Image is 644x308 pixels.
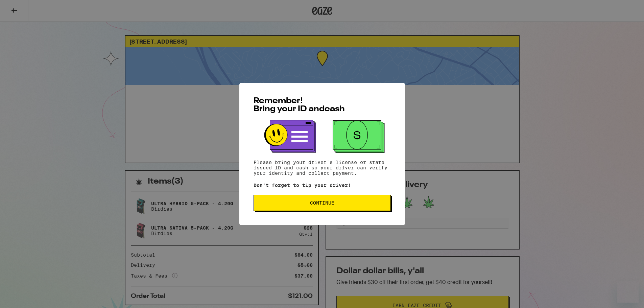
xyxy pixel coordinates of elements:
[254,195,391,211] button: Continue
[254,160,391,176] p: Please bring your driver's license or state issued ID and cash so your driver can verify your ide...
[310,200,334,205] span: Continue
[254,183,391,188] p: Don't forget to tip your driver!
[617,281,639,303] iframe: Button to launch messaging window
[254,97,345,113] span: Remember! Bring your ID and cash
